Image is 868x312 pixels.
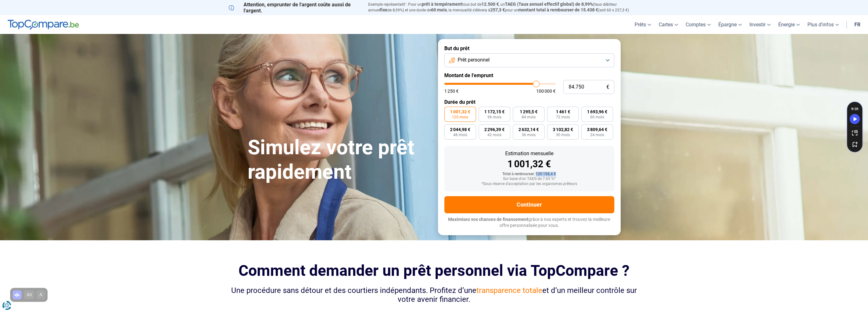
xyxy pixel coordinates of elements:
span: Maximisez vos chances de financement [448,217,528,222]
span: montant total à rembourser de 15.438 € [518,7,598,12]
p: Attention, emprunter de l'argent coûte aussi de l'argent. [229,2,361,14]
span: 1 693,96 € [587,110,607,114]
a: Investir [746,15,774,34]
span: 60 mois [590,115,604,119]
span: 30 mois [556,133,570,137]
a: Énergie [774,15,804,34]
div: Estimation mensuelle [449,151,609,156]
p: Exemple représentatif : Pour un tous but de , un (taux débiteur annuel de 8,99%) et une durée de ... [368,2,640,13]
span: 72 mois [556,115,570,119]
img: TopCompare [8,20,79,30]
button: Continuer [444,196,614,213]
h2: Comment demander un prêt personnel via TopCompare ? [229,262,640,279]
span: 1 250 € [444,89,459,93]
span: 2 044,98 € [450,127,470,132]
span: 60 mois [431,7,447,12]
h1: Simulez votre prêt rapidement [248,136,430,184]
p: grâce à nos experts et trouvez la meilleure offre personnalisée pour vous. [444,216,614,229]
span: transparence totale [476,286,542,295]
span: 1 461 € [556,110,570,114]
a: Cartes [655,15,682,34]
span: 84 mois [522,115,536,119]
span: 257,3 € [490,7,505,12]
div: *Sous réserve d'acceptation par les organismes prêteurs [449,182,609,186]
a: Comptes [682,15,715,34]
span: fixe [380,7,388,12]
span: 12.500 € [481,2,499,7]
span: 1 295,5 € [520,110,538,114]
span: 42 mois [487,133,501,137]
span: 120 mois [452,115,468,119]
a: Prêts [631,15,655,34]
span: € [606,84,609,90]
span: 100 000 € [536,89,556,93]
div: Sur base d'un TAEG de 7.65 %* [449,177,609,181]
span: Prêt personnel [458,56,490,63]
div: 1 001,32 € [449,159,609,169]
span: 1 172,15 € [484,110,505,114]
a: Plus d'infos [804,15,843,34]
div: Total à rembourser: 120 158,4 € [449,172,609,176]
label: But du prêt [444,45,614,51]
span: 3 102,82 € [553,127,573,132]
a: fr [851,15,864,34]
span: 2 632,14 € [519,127,539,132]
div: Une procédure sans détour et des courtiers indépendants. Profitez d’une et d’un meilleur contrôle... [229,286,640,304]
span: 48 mois [453,133,467,137]
label: Montant de l'emprunt [444,72,614,78]
a: Épargne [715,15,746,34]
label: Durée du prêt [444,99,614,105]
span: TAEG (Taux annuel effectif global) de 8,99% [505,2,593,7]
span: 36 mois [522,133,536,137]
span: prêt à tempérament [422,2,462,7]
span: 96 mois [487,115,501,119]
span: 24 mois [590,133,604,137]
span: 2 296,39 € [484,127,505,132]
button: Prêt personnel [444,53,614,67]
span: 3 809,64 € [587,127,607,132]
span: 1 001,32 € [450,110,470,114]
